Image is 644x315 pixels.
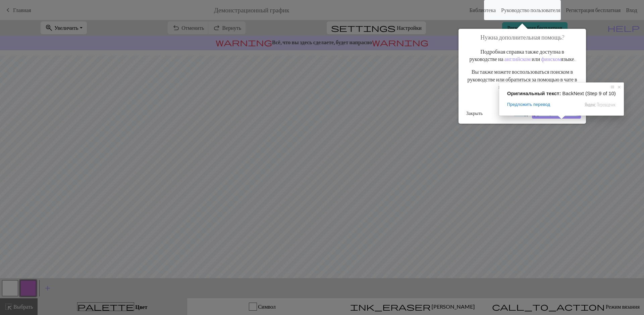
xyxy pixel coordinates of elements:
ya-tr-span: Подробная справка также доступна в руководстве на [470,48,564,62]
ya-tr-span: языке. [561,56,575,62]
a: английском [504,56,531,62]
ya-tr-span: Вы также можете воспользоваться поиском в руководстве или обратиться за помощью в чате в правом н... [467,68,577,90]
span: Оригинальный текст: [507,90,561,96]
ya-tr-span: Далее (шаг 9 из 10) [535,110,578,116]
span: BackNext (Step 9 of 10) [562,90,616,96]
h1: Нужна дополнительная помощь? [464,34,581,41]
button: Закрыть [464,108,485,118]
span: Предложить перевод [507,102,550,108]
ya-tr-span: Назад [514,110,528,116]
div: Нужна дополнительная помощь? [459,29,586,124]
a: финском [541,56,561,62]
ya-tr-span: или [532,56,540,62]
